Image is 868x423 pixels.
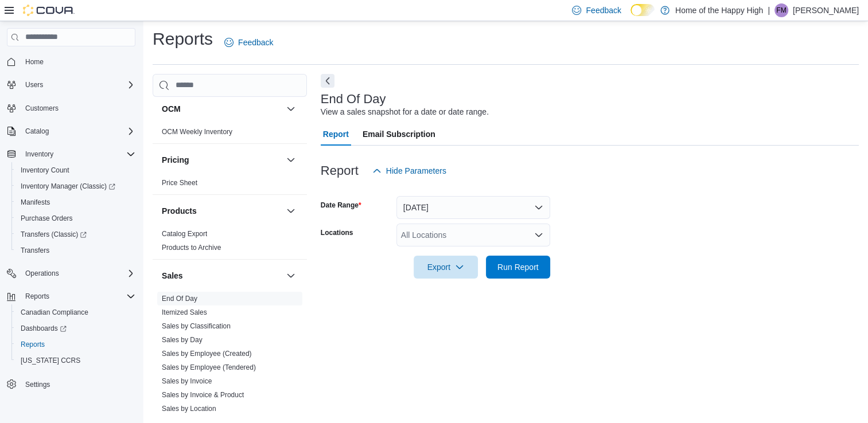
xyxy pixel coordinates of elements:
button: Inventory [21,147,58,161]
button: Customers [2,100,140,116]
span: Canadian Compliance [21,308,88,317]
button: Transfers [11,242,140,258]
a: Inventory Count [16,163,74,177]
a: Inventory Manager (Classic) [11,178,140,194]
span: Catalog [25,127,49,136]
button: Users [2,77,140,93]
span: Purchase Orders [21,214,73,223]
p: Home of the Happy High [675,3,763,17]
a: Manifests [16,195,55,209]
a: Transfers (Classic) [11,226,140,242]
a: Purchase Orders [16,211,77,225]
img: Cova [23,5,75,16]
a: Sales by Classification [162,322,231,330]
span: Sales by Employee (Created) [162,349,252,358]
span: Manifests [16,195,135,209]
button: Open list of options [534,230,543,240]
span: Feedback [238,37,273,48]
h1: Reports [153,28,213,50]
span: Customers [21,101,135,115]
h3: Pricing [162,154,189,166]
h3: OCM [162,103,181,115]
span: Reports [21,289,135,303]
span: Inventory Count [16,163,135,177]
input: Dark Mode [630,4,655,16]
a: [US_STATE] CCRS [16,354,85,367]
button: Operations [2,265,140,281]
span: Reports [25,292,49,301]
span: Customers [25,104,59,113]
span: Users [21,78,135,92]
div: Products [153,227,307,259]
span: Email Subscription [363,123,435,146]
span: Transfers [21,246,49,255]
a: Products to Archive [162,244,221,252]
button: Purchase Orders [11,210,140,226]
button: Catalog [21,124,53,138]
a: Sales by Employee (Tendered) [162,363,256,371]
button: Sales [284,269,298,283]
button: Pricing [284,153,298,167]
button: Manifests [11,194,140,210]
p: | [768,3,770,17]
button: Users [21,78,48,92]
span: Itemized Sales [162,308,207,317]
h3: Sales [162,270,183,281]
span: Operations [21,267,135,280]
button: Settings [2,375,140,392]
button: Next [321,74,334,88]
span: End Of Day [162,294,197,303]
a: Reports [16,338,49,351]
div: Fiona McMahon [774,3,788,17]
span: Canadian Compliance [16,305,135,319]
span: Transfers [16,244,135,257]
button: OCM [162,103,282,115]
h3: End Of Day [321,92,386,106]
button: Reports [2,288,140,304]
span: Dashboards [16,322,135,335]
span: Transfers (Classic) [16,228,135,241]
a: Settings [21,378,55,391]
a: Transfers [16,244,54,257]
span: Reports [21,340,45,349]
a: Sales by Location [162,405,216,413]
span: Report [323,123,349,146]
span: FM [776,3,786,17]
button: Reports [21,289,54,303]
span: Home [21,54,135,69]
button: Inventory Count [11,162,140,178]
a: Feedback [220,31,278,54]
button: Hide Parameters [368,159,451,182]
span: Inventory [21,147,135,161]
span: Inventory Manager (Classic) [21,182,115,191]
a: Sales by Invoice [162,377,212,385]
span: Reports [16,338,135,351]
button: Catalog [2,123,140,139]
span: Sales by Location [162,404,216,413]
a: Canadian Compliance [16,305,93,319]
p: [PERSON_NAME] [793,3,859,17]
a: Sales by Invoice & Product [162,391,244,399]
span: Settings [25,380,50,389]
span: Home [25,57,44,66]
h3: Products [162,205,197,217]
button: [US_STATE] CCRS [11,352,140,369]
a: Dashboards [11,320,140,336]
div: Pricing [153,176,307,194]
a: Customers [21,101,63,115]
button: [DATE] [396,196,550,219]
button: Run Report [486,256,550,279]
span: Operations [25,269,59,278]
button: Home [2,53,140,70]
a: Transfers (Classic) [16,228,91,241]
span: Dashboards [21,324,67,333]
a: Home [21,55,48,69]
span: OCM Weekly Inventory [162,127,232,136]
span: Inventory Manager (Classic) [16,179,135,193]
a: Sales by Day [162,336,203,344]
h3: Report [321,164,359,178]
button: Products [162,205,282,217]
span: Sales by Classification [162,322,231,331]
